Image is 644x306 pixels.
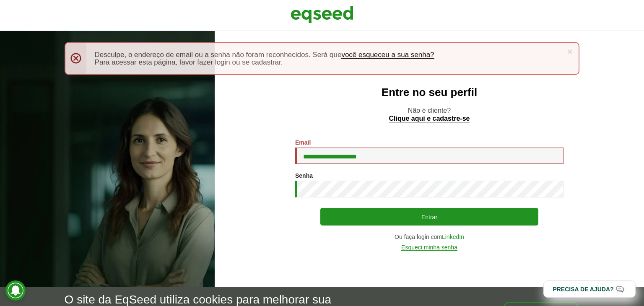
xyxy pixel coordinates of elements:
[442,234,464,240] a: LinkedIn
[295,234,563,240] div: Ou faça login com
[231,106,627,122] p: Não é cliente?
[295,173,313,179] label: Senha
[320,208,538,226] button: Entrar
[95,59,562,66] li: Para acessar esta página, favor fazer login ou se cadastrar.
[389,115,470,122] a: Clique aqui e cadastre-se
[295,140,311,145] label: Email
[567,47,572,56] a: ×
[291,4,353,25] img: EqSeed Logo
[231,86,627,99] h2: Entre no seu perfil
[341,51,434,59] a: você esqueceu a sua senha?
[401,244,457,251] a: Esqueci minha senha
[95,51,562,59] li: Desculpe, o endereço de email ou a senha não foram reconhecidos. Será que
